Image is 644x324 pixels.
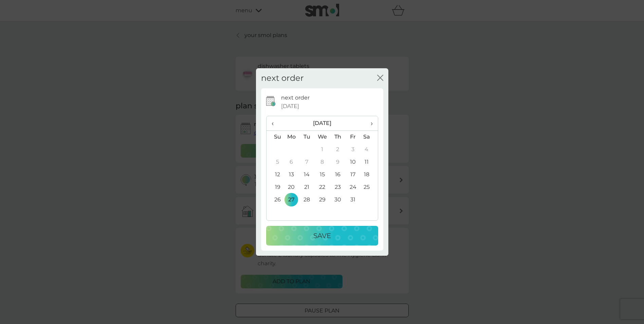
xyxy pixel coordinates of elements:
[284,130,299,143] th: Mo
[314,168,330,181] td: 15
[266,226,378,246] button: Save
[266,194,284,206] td: 26
[299,181,314,194] td: 21
[313,230,331,241] p: Save
[281,93,310,102] p: next order
[284,194,299,206] td: 27
[314,156,330,168] td: 8
[281,102,299,111] span: [DATE]
[345,168,361,181] td: 17
[299,168,314,181] td: 14
[345,181,361,194] td: 24
[330,156,345,168] td: 9
[330,168,345,181] td: 16
[299,156,314,168] td: 7
[266,130,284,143] th: Su
[345,130,361,143] th: Fr
[272,116,279,130] span: ‹
[361,143,378,156] td: 4
[314,181,330,194] td: 22
[361,130,378,143] th: Sa
[330,181,345,194] td: 23
[361,156,378,168] td: 11
[299,194,314,206] td: 28
[345,143,361,156] td: 3
[314,130,330,143] th: We
[284,181,299,194] td: 20
[266,156,284,168] td: 5
[261,73,304,83] h2: next order
[284,116,361,131] th: [DATE]
[330,130,345,143] th: Th
[345,156,361,168] td: 10
[330,143,345,156] td: 2
[377,75,383,82] button: close
[314,194,330,206] td: 29
[266,168,284,181] td: 12
[361,168,378,181] td: 18
[299,130,314,143] th: Tu
[284,156,299,168] td: 6
[345,194,361,206] td: 31
[314,143,330,156] td: 1
[330,194,345,206] td: 30
[284,168,299,181] td: 13
[266,181,284,194] td: 19
[366,116,372,130] span: ›
[361,181,378,194] td: 25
